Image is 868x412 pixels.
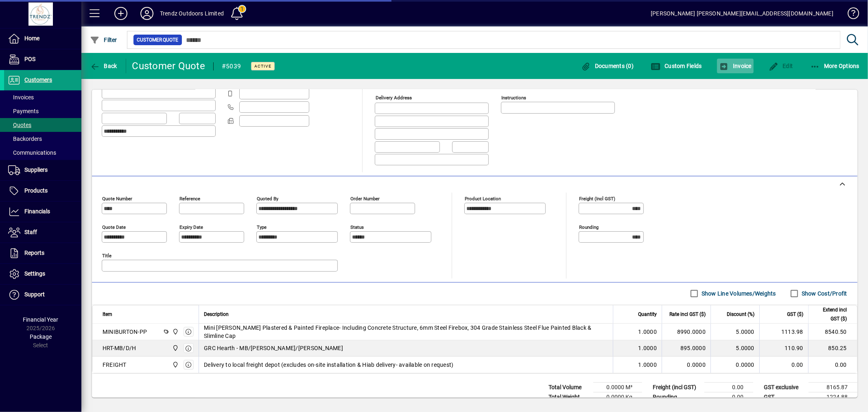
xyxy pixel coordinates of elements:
[4,222,81,243] a: Staff
[103,361,127,369] div: FREIGHT
[704,392,753,402] td: 0.00
[90,37,117,43] span: Filter
[579,195,615,201] mat-label: Freight (incl GST)
[350,195,380,201] mat-label: Order number
[24,77,52,83] span: Customers
[350,224,364,230] mat-label: Status
[4,243,81,263] a: Reports
[108,6,134,21] button: Add
[160,7,224,20] div: Trendz Outdoors Limited
[759,324,808,340] td: 1113.98
[170,344,179,353] span: New Plymouth
[501,95,526,101] mat-label: Instructions
[137,36,179,44] span: Customer Quote
[4,90,81,104] a: Invoices
[4,181,81,201] a: Products
[90,63,117,69] span: Back
[81,59,126,73] app-page-header-button: Back
[88,59,119,73] button: Back
[103,310,112,319] span: Item
[30,333,52,340] span: Package
[638,344,657,352] span: 1.0000
[759,357,808,373] td: 0.00
[667,361,706,369] div: 0.0000
[4,285,81,305] a: Support
[24,56,35,62] span: POS
[254,64,271,69] span: Active
[102,195,132,201] mat-label: Quote number
[4,202,81,222] a: Financials
[667,344,706,352] div: 895.0000
[809,382,857,392] td: 8165.87
[800,289,847,298] label: Show Cost/Profit
[103,328,147,336] div: MINIBURTON-PP
[638,361,657,369] span: 1.0000
[24,187,48,194] span: Products
[593,392,642,402] td: 0.0000 Kg
[593,382,642,392] td: 0.0000 M³
[769,63,793,69] span: Edit
[24,167,48,173] span: Suppliers
[8,136,42,142] span: Backorders
[638,310,657,319] span: Quantity
[810,63,860,69] span: More Options
[204,310,229,319] span: Description
[711,340,759,357] td: 5.0000
[465,195,501,201] mat-label: Product location
[24,208,50,215] span: Financials
[24,291,45,298] span: Support
[719,63,752,69] span: Invoice
[179,224,203,230] mat-label: Expiry date
[8,94,34,101] span: Invoices
[760,382,809,392] td: GST exclusive
[842,2,858,28] a: Knowledge Base
[649,392,704,402] td: Rounding
[4,146,81,160] a: Communications
[204,344,343,352] span: GRC Hearth - MB/[PERSON_NAME]/[PERSON_NAME]
[4,118,81,132] a: Quotes
[808,340,857,357] td: 850.25
[257,224,267,230] mat-label: Type
[8,108,39,114] span: Payments
[204,324,608,340] span: Mini [PERSON_NAME] Plastered & Painted Fireplace- Including Concrete Structure, 6mm Steel Firebox...
[103,344,136,352] div: HRT-MB/D/H
[711,357,759,373] td: 0.0000
[808,357,857,373] td: 0.00
[4,49,81,70] a: POS
[711,324,759,340] td: 5.0000
[4,160,81,180] a: Suppliers
[4,264,81,284] a: Settings
[700,289,776,298] label: Show Line Volumes/Weights
[102,252,112,258] mat-label: Title
[179,195,200,201] mat-label: Reference
[704,382,753,392] td: 0.00
[787,310,803,319] span: GST ($)
[760,392,809,402] td: GST
[581,63,634,69] span: Documents (0)
[638,328,657,336] span: 1.0000
[222,60,241,73] div: #5039
[767,59,795,73] button: Edit
[8,149,56,156] span: Communications
[8,122,31,128] span: Quotes
[809,392,857,402] td: 1224.88
[808,59,862,73] button: More Options
[23,316,59,323] span: Financial Year
[544,382,593,392] td: Total Volume
[544,392,593,402] td: Total Weight
[717,59,754,73] button: Invoice
[649,59,704,73] button: Custom Fields
[102,224,126,230] mat-label: Quote date
[24,229,37,235] span: Staff
[759,340,808,357] td: 110.90
[669,310,706,319] span: Rate incl GST ($)
[4,28,81,49] a: Home
[579,224,599,230] mat-label: Rounding
[727,310,754,319] span: Discount (%)
[4,104,81,118] a: Payments
[204,361,453,369] span: Delivery to local freight depot (excludes on-site installation & Hiab delivery- available on requ...
[808,324,857,340] td: 8540.50
[813,305,847,323] span: Extend incl GST ($)
[651,7,833,20] div: [PERSON_NAME] [PERSON_NAME][EMAIL_ADDRESS][DOMAIN_NAME]
[170,327,179,336] span: New Plymouth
